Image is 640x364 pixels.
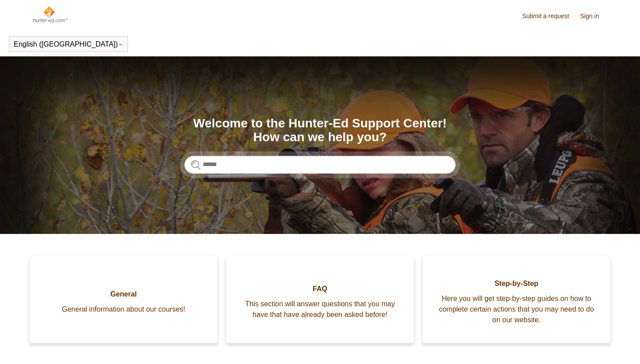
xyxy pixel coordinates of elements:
[423,256,610,343] a: Step-by-Step Here you will get step-by-step guides on how to complete certain actions that you ma...
[240,284,400,294] span: FAQ
[580,12,608,21] a: Sign in
[436,293,597,325] span: Here you will get step-by-step guides on how to complete certain actions that you may need to do ...
[436,278,597,289] span: Step-by-Step
[14,40,123,48] button: English ([GEOGRAPHIC_DATA])
[226,256,414,343] a: FAQ This section will answer questions that you may have that have already been asked before!
[184,117,456,144] h1: Welcome to the Hunter-Ed Support Center! How can we help you?
[43,289,204,300] span: General
[43,304,204,315] span: General information about our courses!
[240,299,400,320] span: This section will answer questions that you may have that have already been asked before!
[610,334,633,357] div: Live chat
[30,256,217,343] a: General General information about our courses!
[32,5,68,23] img: Hunter-Ed Help Center home page
[522,12,578,21] a: Submit a request
[184,156,456,174] input: Search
